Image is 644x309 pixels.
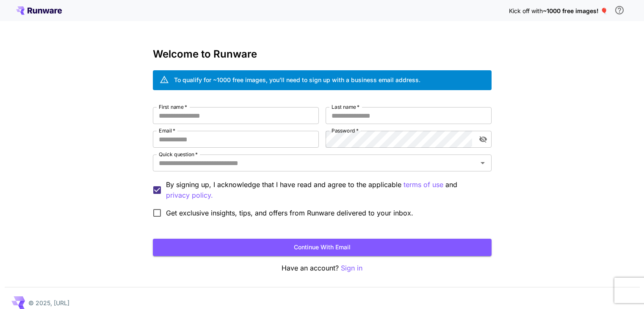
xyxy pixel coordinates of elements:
[475,132,491,147] button: toggle password visibility
[174,75,420,84] div: To qualify for ~1000 free images, you’ll need to sign up with a business email address.
[153,263,492,273] p: Have an account?
[543,7,608,14] span: ~1000 free images! 🎈
[159,127,175,134] label: Email
[153,239,492,256] button: Continue with email
[166,190,213,201] p: privacy policy.
[332,127,359,134] label: Password
[166,208,413,218] span: Get exclusive insights, tips, and offers from Runware delivered to your inbox.
[166,179,485,201] p: By signing up, I acknowledge that I have read and agree to the applicable and
[166,190,213,201] button: By signing up, I acknowledge that I have read and agree to the applicable terms of use and
[159,151,198,158] label: Quick question
[159,103,187,110] label: First name
[332,103,359,110] label: Last name
[509,7,543,14] span: Kick off with
[611,2,628,19] button: In order to qualify for free credit, you need to sign up with a business email address and click ...
[404,179,443,190] p: terms of use
[404,179,443,190] button: By signing up, I acknowledge that I have read and agree to the applicable and privacy policy.
[341,263,362,273] button: Sign in
[153,48,492,60] h3: Welcome to Runware
[477,157,489,169] button: Open
[28,298,69,307] p: © 2025, [URL]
